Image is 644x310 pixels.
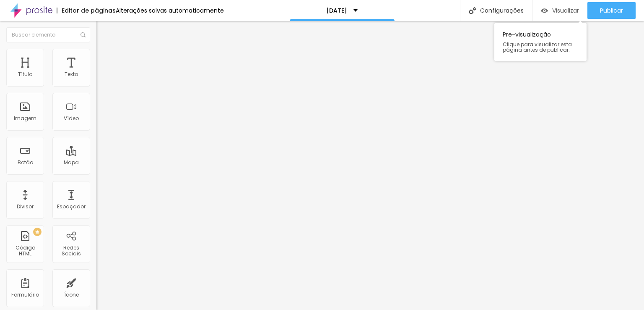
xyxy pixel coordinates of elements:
input: Buscar elemento [6,27,90,42]
div: Texto [65,71,78,77]
img: view-1.svg [541,7,548,14]
div: Pre-visualização [494,23,587,61]
div: Mapa [64,160,79,166]
div: Vídeo [64,116,79,121]
button: Publicar [587,2,636,19]
iframe: Editor [96,21,644,310]
div: Alterações salvas automaticamente [116,8,224,13]
div: Divisor [17,204,34,210]
button: Visualizar [532,2,587,19]
div: Botão [18,160,33,166]
img: Icone [80,32,86,37]
div: Editor de páginas [57,8,116,13]
img: Icone [469,7,476,14]
div: Redes Sociais [55,245,88,257]
span: Clique para visualizar esta página antes de publicar. [503,42,578,53]
div: Título [18,71,32,77]
span: Publicar [600,7,623,14]
span: Visualizar [552,7,579,14]
p: [DATE] [326,8,347,13]
div: Formulário [11,292,39,298]
div: Código HTML [8,245,42,257]
div: Espaçador [57,204,86,210]
div: Ícone [64,292,79,298]
div: Imagem [14,116,36,121]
